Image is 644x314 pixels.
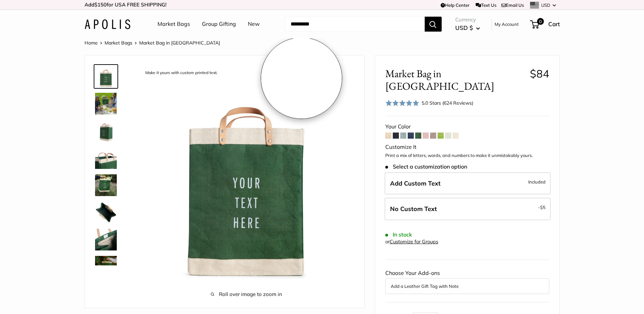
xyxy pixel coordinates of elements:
div: Your Color [385,122,549,132]
a: Market Bag in Field Green [94,91,118,116]
a: 0 Cart [531,19,560,30]
div: 5.0 Stars (624 Reviews) [422,99,473,107]
img: description_Take it anywhere with easy-grip handles. [95,147,117,169]
img: Market Bag in Field Green [95,120,117,142]
a: description_Spacious inner area with room for everything. Plus water-resistant lining. [94,200,118,225]
span: - [538,203,546,211]
img: description_Make it yours with custom printed text. [95,66,117,87]
span: Roll over image to zoom in [139,290,354,299]
img: Apolis [85,19,130,29]
a: Market Bags [105,40,132,46]
span: Included [528,178,546,186]
button: Search [425,17,442,32]
img: Market Bag in Field Green [95,174,117,196]
span: $5 [540,205,546,210]
img: Market Bag in Field Green [95,256,117,278]
a: Customize for Groups [390,239,438,245]
span: 0 [537,18,544,25]
button: Add a Leather Gift Tag with Note [391,282,544,290]
img: description_Make it yours with custom printed text. [139,66,354,281]
div: or [385,237,438,246]
a: description_Inner pocket good for daily drivers. [94,227,118,252]
img: description_Spacious inner area with room for everything. Plus water-resistant lining. [95,202,117,223]
span: USD $ [455,24,473,31]
button: USD $ [455,22,480,33]
a: Email Us [501,2,524,8]
a: description_Make it yours with custom printed text. [94,64,118,89]
span: Market Bag in [GEOGRAPHIC_DATA] [385,67,525,92]
span: No Custom Text [390,205,437,213]
p: Print a mix of letters, words, and numbers to make it unmistakably yours. [385,152,549,159]
span: Select a customization option [385,163,467,170]
div: 5.0 Stars (624 Reviews) [385,98,474,108]
label: Leave Blank [385,198,551,220]
span: $150 [94,1,107,8]
a: Text Us [476,2,496,8]
span: Add Custom Text [390,179,441,187]
a: Home [85,40,98,46]
span: Market Bag in [GEOGRAPHIC_DATA] [139,40,220,46]
a: My Account [495,20,519,28]
span: Cart [548,20,560,28]
a: Market Bag in Field Green [94,119,118,143]
a: Group Gifting [202,19,236,29]
a: Market Bag in Field Green [94,173,118,197]
img: description_Inner pocket good for daily drivers. [95,229,117,250]
div: Customize It [385,142,549,152]
a: Help Center [441,2,470,8]
label: Add Custom Text [385,172,551,195]
a: New [248,19,260,29]
input: Search... [285,17,425,32]
a: description_Take it anywhere with easy-grip handles. [94,146,118,170]
span: $84 [530,67,549,80]
div: Make it yours with custom printed text. [142,68,221,77]
a: Market Bags [158,19,190,29]
span: USD [541,2,550,8]
img: Market Bag in Field Green [95,93,117,115]
span: Currency [455,15,480,24]
span: In stock [385,231,412,238]
a: Market Bag in Field Green [94,255,118,279]
div: Choose Your Add-ons [385,268,549,294]
nav: Breadcrumb [85,38,220,47]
